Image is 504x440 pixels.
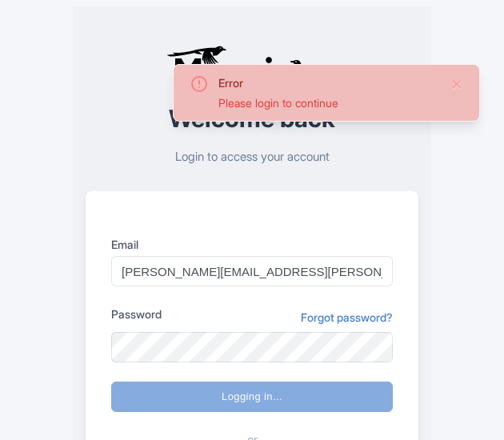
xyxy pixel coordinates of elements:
input: you@example.com [111,256,393,286]
h2: Welcome back [86,106,418,132]
label: Password [111,306,162,322]
input: Logging in... [111,382,393,412]
div: Please login to continue [218,94,438,111]
label: Email [111,236,393,253]
p: Login to access your account [86,148,418,166]
a: Forgot password? [301,309,393,326]
img: logo-ab69f6fb50320c5b225c76a69d11143b.png [162,45,342,93]
div: Error [218,74,438,91]
button: Close [450,74,463,94]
